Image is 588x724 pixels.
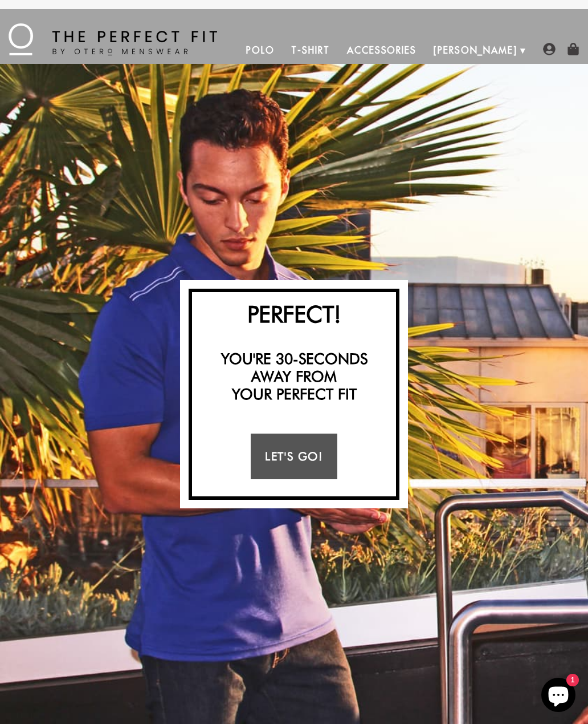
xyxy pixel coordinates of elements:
img: The Perfect Fit - by Otero Menswear - Logo [9,23,217,55]
img: shopping-bag-icon.png [567,43,579,55]
inbox-online-store-chat: Shopify online store chat [538,678,579,715]
a: T-Shirt [283,37,338,64]
a: Polo [238,37,283,64]
h2: Perfect! [198,300,390,327]
a: [PERSON_NAME] [425,37,526,64]
img: user-account-icon.png [543,43,556,55]
a: Let's Go! [251,434,337,479]
h3: You're 30-seconds away from your perfect fit [198,350,390,403]
a: Accessories [338,37,425,64]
